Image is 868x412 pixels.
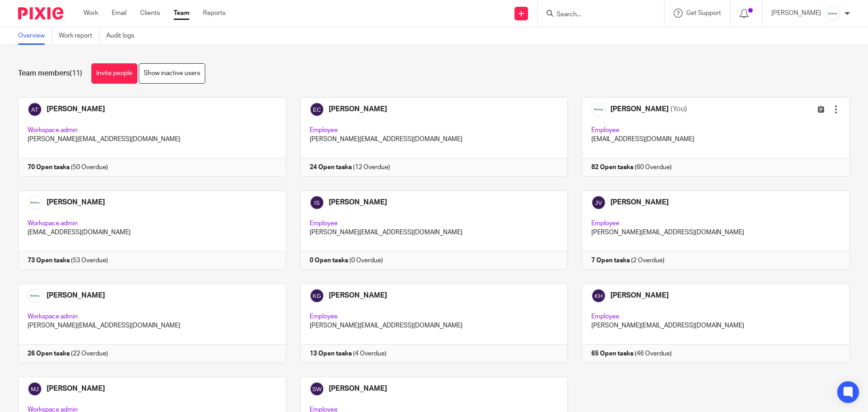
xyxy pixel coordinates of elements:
a: Invite people [91,63,137,84]
a: Audit logs [106,27,141,45]
a: Work [84,9,98,18]
a: Team [174,9,189,18]
img: Infinity%20Logo%20with%20Whitespace%20.png [826,6,840,21]
input: Search [556,11,637,19]
a: Reports [203,9,226,18]
img: Pixie [18,7,63,19]
span: Get Support [686,10,721,16]
a: Work report [59,27,99,45]
a: Clients [140,9,160,18]
a: Email [112,9,127,18]
p: [PERSON_NAME] [771,9,821,18]
span: (11) [70,70,82,77]
h1: Team members [18,69,82,78]
a: Overview [18,27,52,45]
a: Show inactive users [139,63,205,84]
